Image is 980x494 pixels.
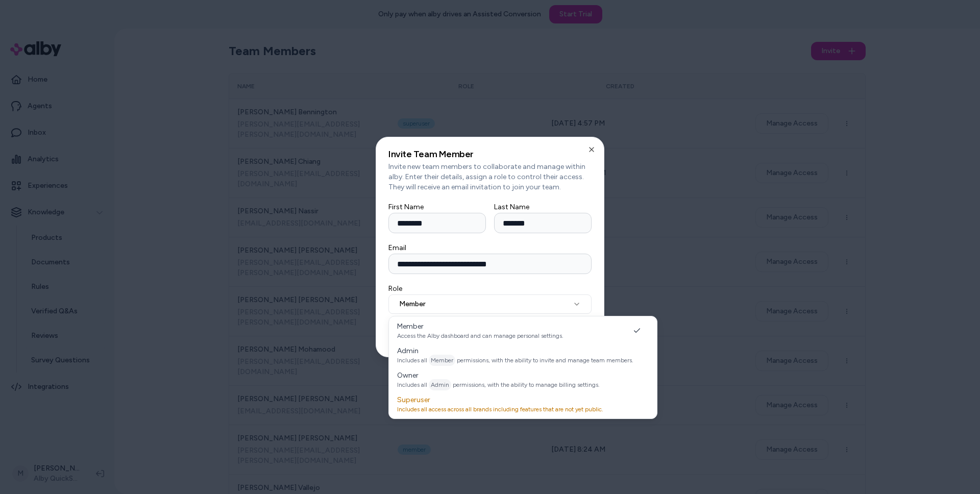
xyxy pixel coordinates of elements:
label: Role [388,284,402,293]
h2: Invite Team Member [388,150,592,159]
p: Includes all permissions, with the ability to invite and manage team members. [397,356,633,364]
span: Member [429,355,455,366]
span: Admin [429,379,451,390]
label: First Name [388,203,424,211]
p: Invite new team members to collaborate and manage within alby. Enter their details, assign a role... [388,162,592,192]
p: Access the Alby dashboard and can manage personal settings. [397,332,563,340]
span: Member [397,322,424,331]
span: Admin [397,347,419,355]
label: Email [388,243,406,252]
span: Superuser [397,396,430,404]
label: Last Name [494,203,529,211]
p: Includes all access across all brands including features that are not yet public. [397,405,603,413]
p: Includes all permissions, with the ability to manage billing settings. [397,381,600,389]
span: Owner [397,371,419,380]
